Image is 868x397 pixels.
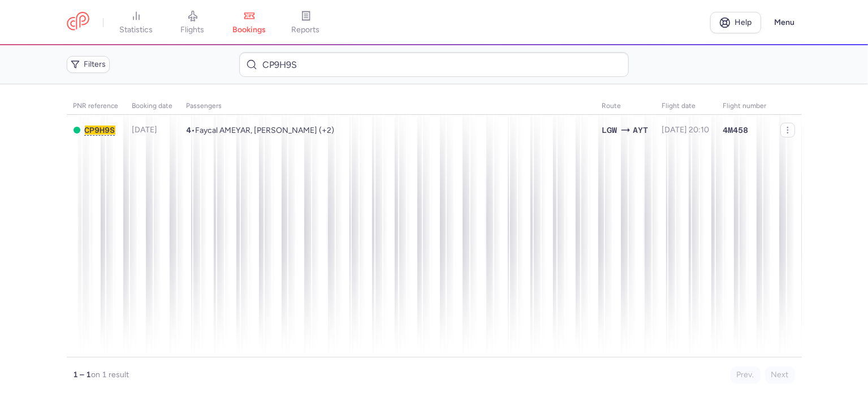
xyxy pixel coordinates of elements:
[119,25,153,35] span: statistics
[239,52,629,77] input: Search bookings (PNR, name...)
[765,366,795,383] button: Next
[181,25,205,35] span: flights
[187,126,335,135] span: •
[716,98,774,115] th: Flight number
[278,10,334,35] a: reports
[232,25,266,35] span: bookings
[67,56,110,73] button: Filters
[731,366,761,383] button: Prev.
[84,60,106,69] span: Filters
[710,12,761,33] a: Help
[132,125,158,135] span: [DATE]
[221,10,278,35] a: bookings
[126,98,180,115] th: Booking date
[108,10,165,35] a: statistics
[633,124,649,136] span: AYT
[67,98,126,115] th: PNR reference
[196,126,335,135] span: Faycal AMEYAR, Dalila MAOUCHE, Ania Zhor AMEYAR, Imad Eddine AMEYAR
[595,98,655,115] th: Route
[180,98,595,115] th: Passengers
[67,12,89,33] a: CitizenPlane red outlined logo
[74,370,92,379] strong: 1 – 1
[85,126,115,135] button: CP9H9S
[768,12,802,33] button: Menu
[292,25,320,35] span: reports
[735,18,752,27] span: Help
[723,124,749,136] span: 4M458
[92,370,129,379] span: on 1 result
[655,98,716,115] th: flight date
[85,126,115,135] span: CP9H9S
[187,126,192,135] span: 4
[165,10,221,35] a: flights
[662,125,710,135] span: [DATE] 20:10
[602,124,617,136] span: LGW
